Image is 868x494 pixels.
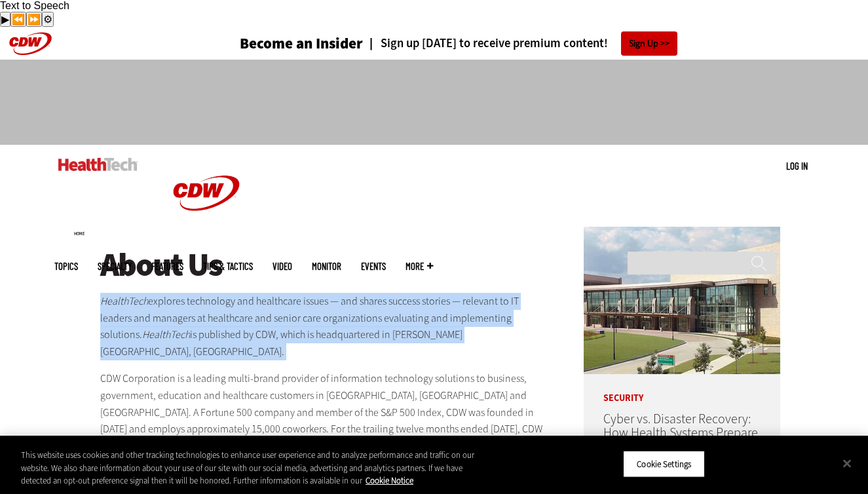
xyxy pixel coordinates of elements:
span: Topics [54,261,78,271]
a: Sign up [DATE] to receive premium content! [363,37,608,50]
button: Previous [10,12,26,27]
button: Forward [26,12,42,27]
a: MonITor [312,261,341,271]
a: Sign Up [621,31,677,56]
a: More information about your privacy [366,475,413,486]
span: More [406,261,433,271]
em: HealthTech [100,294,148,308]
img: Home [58,158,138,171]
button: Cookie Settings [623,450,705,478]
p: explores technology and healthcare issues — and shares success stories — relevant to IT leaders a... [100,293,550,360]
iframe: advertisement [196,73,673,132]
h3: Become an Insider [240,36,363,51]
button: Close [833,449,861,478]
em: HealthTech [142,328,190,341]
div: User menu [786,159,808,173]
a: Tips & Tactics [203,261,253,271]
p: CDW Corporation is a leading multi-brand provider of information technology solutions to business... [100,370,550,471]
a: Video [273,261,292,271]
a: Events [361,261,386,271]
a: CDW [157,231,255,245]
img: Home [157,145,255,242]
a: Features [151,261,183,271]
p: Security [584,374,780,403]
span: Specialty [98,261,132,271]
img: University of Vermont Medical Center’s main campus [584,227,780,374]
a: Log in [786,160,808,172]
button: Settings [42,12,54,27]
a: Cyber vs. Disaster Recovery: How Health Systems Prepare for the Worst [603,410,758,455]
div: This website uses cookies and other tracking technologies to enhance user experience and to analy... [21,449,478,487]
a: Become an Insider [191,36,363,51]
